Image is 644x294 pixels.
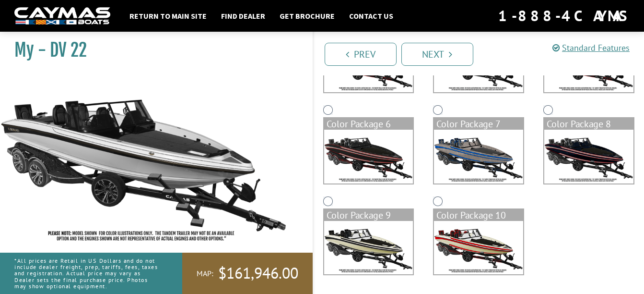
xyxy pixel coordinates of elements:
img: color_package_369.png [544,130,633,183]
div: Color Package 10 [434,209,523,221]
a: Standard Features [552,42,630,53]
a: Find Dealer [216,10,270,22]
p: *All prices are Retail in US Dollars and do not include dealer freight, prep, tariffs, fees, taxe... [14,253,161,294]
a: Next [401,43,473,66]
div: Color Package 9 [324,209,413,221]
a: Contact Us [344,10,398,22]
img: white-logo-c9c8dbefe5ff5ceceb0f0178aa75bf4bb51f6bca0971e226c86eb53dfe498488.png [14,7,110,25]
img: color_package_370.png [324,221,413,274]
a: Prev [325,43,397,66]
div: Color Package 7 [434,118,523,130]
a: MAP:$161,946.00 [182,253,313,294]
span: $161,946.00 [218,263,298,283]
a: Return to main site [125,10,211,22]
div: Color Package 8 [544,118,633,130]
img: color_package_367.png [324,130,413,183]
a: Get Brochure [275,10,340,22]
img: color_package_371.png [434,221,523,274]
div: 1-888-4CAYMAS [498,5,630,26]
h1: My - DV 22 [14,39,289,61]
div: Color Package 6 [324,118,413,130]
span: MAP: [197,269,213,279]
img: color_package_368.png [434,130,523,183]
